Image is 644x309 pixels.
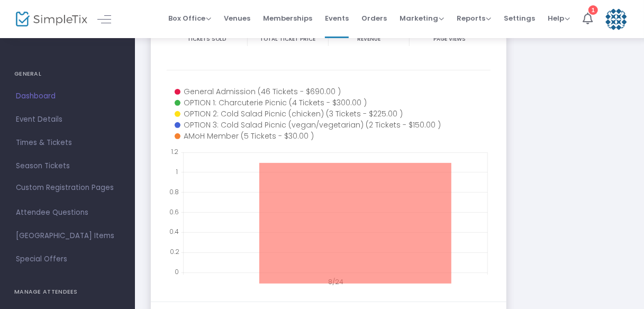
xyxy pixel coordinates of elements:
[325,5,349,32] span: Events
[171,147,178,156] text: 1.2
[16,159,119,173] span: Season Tickets
[176,167,178,176] text: 1
[169,227,179,236] text: 0.4
[14,63,121,85] h4: GENERAL
[548,13,570,23] span: Help
[16,183,114,193] span: Custom Registration Pages
[331,35,407,43] p: Revenue
[14,281,121,303] h4: MANAGE ATTENDEES
[224,5,250,32] span: Venues
[361,5,387,32] span: Orders
[16,252,119,266] span: Special Offers
[16,229,119,243] span: [GEOGRAPHIC_DATA] Items
[400,13,444,23] span: Marketing
[169,35,245,43] p: Tickets sold
[168,13,211,23] span: Box Office
[457,13,491,23] span: Reports
[250,35,326,43] p: Total Ticket Price
[175,267,179,276] text: 0
[169,207,179,216] text: 0.6
[16,113,119,126] span: Event Details
[588,5,598,15] div: 1
[169,187,179,196] text: 0.8
[16,136,119,150] span: Times & Tickets
[412,35,488,43] p: Page Views
[170,247,179,256] text: 0.2
[16,206,119,220] span: Attendee Questions
[16,89,119,103] span: Dashboard
[263,5,312,32] span: Memberships
[504,5,535,32] span: Settings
